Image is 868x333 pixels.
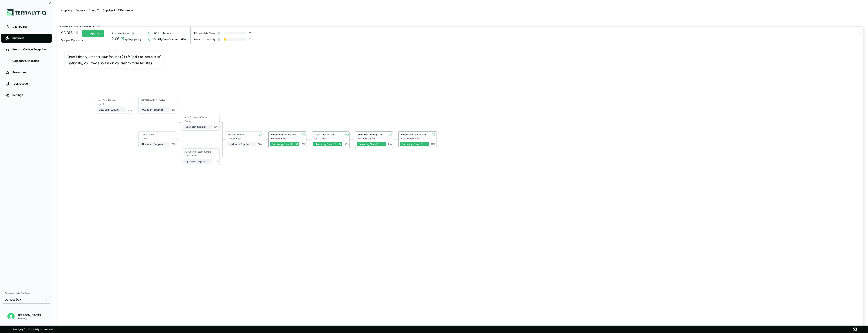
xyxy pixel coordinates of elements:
div: 17 % [170,143,175,146]
div: Recycling (Steel Scrap)Steel ScrapUpstream Supplier0% [185,149,217,165]
div: 13 % [170,108,175,111]
div: 0 % [215,160,219,163]
div: Cold Rolled Steel [401,137,429,140]
div: Upstream Supplier [185,160,210,163]
div: Sinter [141,102,169,105]
div: Primary Data Share [194,32,215,34]
g: Edge from 2 to 4 [174,105,184,123]
div: Cast Steel [314,137,342,140]
div: Coke [141,137,169,140]
div: Samsung C and T [315,143,340,146]
div: 30 % [213,125,219,128]
div: Steel Scrap [184,154,212,157]
div: Hot Rolled Steel [358,137,386,140]
div: 8 % [388,143,392,146]
div: [GEOGRAPHIC_DATA] [141,99,167,101]
div: Steel Refining Station [271,133,297,136]
div: Pig Iron [184,120,212,123]
div: Iron Ore Mining [98,99,124,101]
div: Steel Hot Rolling Mill [358,133,384,136]
div: Samsung C and T [359,143,384,146]
div: Steel FurnaceCrude SteelUpstream Supplier9% [228,132,260,148]
div: Samsung C and T [272,143,297,146]
div: Steel Casting Mill [314,133,340,136]
g: Edge from 3 to 4 [174,122,184,140]
div: [GEOGRAPHIC_DATA]SinterUpstream Supplier13% [142,97,173,113]
div: Upstream Supplier [99,108,124,111]
span: Facility Verification [153,37,178,41]
div: Coke Oven [141,133,167,136]
svg: View audit trail [120,37,124,41]
div: Crude Steel [228,137,256,140]
div: 2.96 [112,36,120,42]
div: 7 % [128,108,132,111]
div: Emissions Factor [112,32,130,35]
span: ( 4 / 4 ) [180,37,187,41]
div: Iron Ore [98,102,126,105]
div: 9 % [258,143,262,146]
span: Group of 30 products [61,39,83,42]
div: Steel Cold Rolling Mill [401,133,427,136]
sub: 2 [131,39,132,41]
div: 2 % [301,143,305,146]
g: Edge from 5 to 6 [218,140,227,157]
div: 0 % [249,32,252,34]
g: Edge from 4 to 6 [218,122,227,140]
div: kgCO e per kg [125,38,141,41]
div: Steel Furnace [228,133,254,136]
div: Steel Cold Rolling MillCold Rolled SteelSamsung C and T11% [402,132,433,148]
button: Close [858,29,861,34]
div: SS 316 [61,30,73,36]
div: Steel Casting MillCast SteelSamsung C and T2% [315,132,347,148]
div: Steel Refining StationRefined SteelSamsung C and T2% [272,132,303,148]
div: Steel Hot Rolling MillHot Rolled SteelSamsung C and T8% [358,132,390,148]
div: Recycling (Steel Scrap) [184,150,212,153]
div: 8 % [249,38,252,41]
span: PCF Hotspots [153,31,171,35]
div: Optionally, you may also assign yourself to more facilities. [67,61,161,65]
div: Samsung C and T [402,143,427,146]
div: Iron Ore MiningIron OreUpstream Supplier7% [98,97,130,113]
div: Refined Steel [271,137,299,140]
div: Enter Primary Data for your facilities ( 4 of 4 Facilities completed) [67,55,161,59]
button: Approve [82,30,104,37]
div: Upstream Supplier [142,108,167,111]
div: Iron Furnace (Sinter) [184,116,210,119]
div: 2 % [345,143,349,146]
div: Upstream Supplier [185,125,210,128]
div: Upstream Supplier [229,143,254,146]
div: Coke OvenCokeUpstream Supplier17% [142,132,173,148]
div: 11 % [431,143,435,146]
div: Decarb Opportunity [194,38,216,41]
div: Upstream Supplier [142,143,167,146]
div: Iron Furnace (Sinter)Pig IronUpstream Supplier30% [185,114,217,131]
